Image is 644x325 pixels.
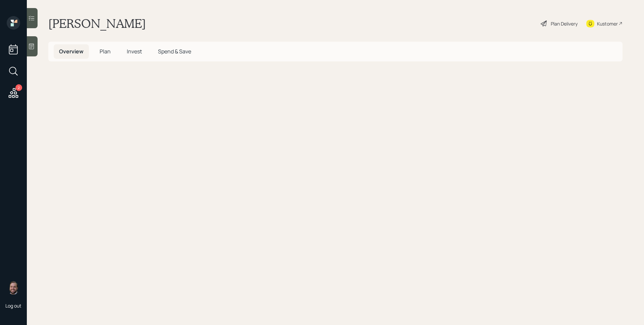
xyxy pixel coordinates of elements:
div: Kustomer [597,20,618,27]
span: Plan [100,48,111,55]
h1: [PERSON_NAME] [48,16,146,31]
img: james-distasi-headshot.png [7,281,20,294]
div: Plan Delivery [551,20,578,27]
div: 2 [15,84,22,91]
span: Overview [59,48,84,55]
span: Spend & Save [158,48,191,55]
div: Log out [5,303,21,309]
span: Invest [127,48,142,55]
